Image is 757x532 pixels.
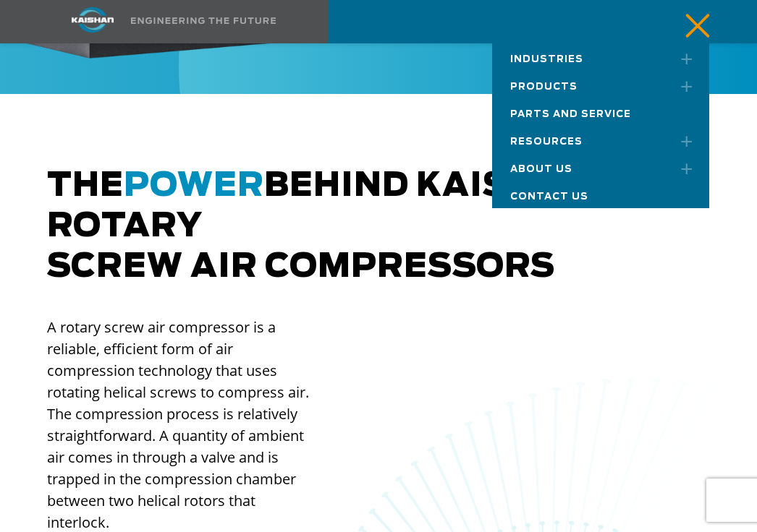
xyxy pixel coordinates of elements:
[510,110,631,119] span: Parts and Service
[47,166,710,288] h2: The behind Kaishan rotary screw air compressors
[510,192,588,202] span: Contact Us
[124,170,264,202] span: power
[510,165,572,174] span: About Us
[662,153,698,185] a: Toggle submenu
[492,181,709,208] a: Contact Us
[510,137,583,147] span: Resources
[662,126,698,158] a: Toggle submenu
[492,43,709,71] a: Industries
[492,98,709,126] a: Parts and Service
[662,43,698,75] a: Toggle submenu
[510,55,583,64] span: Industries
[38,7,147,33] img: kaishan logo
[492,126,709,153] a: Resources
[131,17,276,24] img: Engineering the future
[492,71,709,98] a: Products
[492,153,709,181] a: About Us
[510,82,578,92] span: Products
[674,9,699,34] a: mobile menu
[662,71,698,103] a: Toggle submenu
[492,43,709,208] nav: Main menu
